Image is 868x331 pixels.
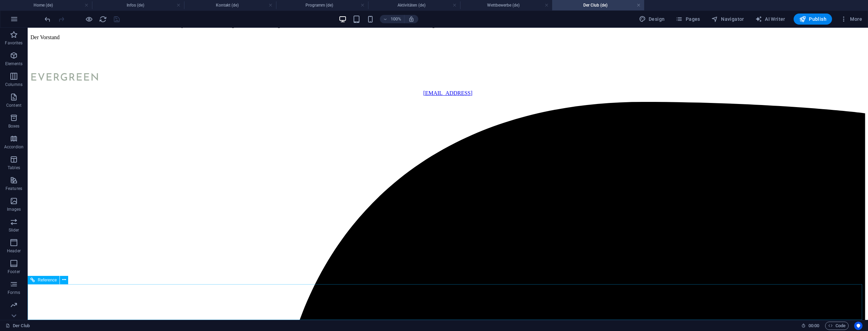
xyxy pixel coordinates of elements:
[711,16,744,23] span: Navigator
[43,15,52,23] button: undo
[5,40,22,46] p: Favorites
[6,103,21,108] p: Content
[276,1,368,9] h4: Programm (de)
[92,1,184,9] h4: Infos (de)
[709,14,747,25] button: Navigator
[8,290,20,295] p: Forms
[801,322,820,330] h6: Session time
[8,165,20,171] p: Tables
[460,1,552,9] h4: Wettbewerbe (de)
[838,14,865,25] button: More
[408,16,414,22] i: On resize automatically adjust zoom level to fit chosen device.
[755,16,785,23] span: AI Writer
[4,144,24,150] p: Accordion
[825,322,849,330] button: Code
[7,207,21,212] p: Images
[5,82,22,87] p: Columns
[854,322,862,330] button: Usercentrics
[6,322,30,330] a: Click to cancel selection. Double-click to open Pages
[828,322,846,330] span: Code
[99,15,107,23] button: reload
[380,15,404,23] button: 100%
[38,278,57,282] span: Reference
[639,16,665,23] span: Design
[44,15,52,23] i: Undo: Change text (Ctrl+Z)
[4,311,23,316] p: Marketing
[8,269,20,275] p: Footer
[799,16,826,23] span: Publish
[368,1,460,9] h4: Aktivitäten (de)
[808,322,819,330] span: 00 00
[7,248,21,254] p: Header
[390,15,401,23] h6: 100%
[9,227,19,233] p: Slider
[85,15,93,23] button: Click here to leave preview mode and continue editing
[636,14,668,25] button: Design
[673,14,703,25] button: Pages
[840,16,862,23] span: More
[184,1,276,9] h4: Kontakt (de)
[636,14,668,25] div: Design (Ctrl+Alt+Y)
[794,14,832,25] button: Publish
[752,14,788,25] button: AI Writer
[552,1,644,9] h4: Der Club (de)
[99,15,107,23] i: Reload page
[813,323,814,328] span: :
[8,123,20,129] p: Boxes
[395,62,445,68] a: [EMAIL_ADDRESS]
[676,16,700,23] span: Pages
[5,61,23,67] p: Elements
[6,186,22,191] p: Features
